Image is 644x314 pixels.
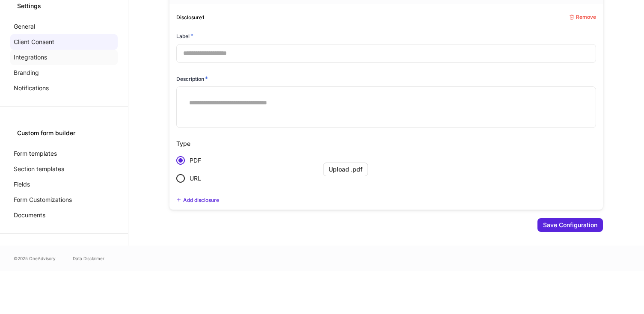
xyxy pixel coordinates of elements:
a: Section templates [10,161,118,177]
div: Custom form builder [17,129,111,137]
a: General [10,19,118,34]
a: Documents [10,207,118,223]
span: PDF [190,156,201,165]
p: Form templates [14,149,57,158]
button: Upload .pdf [323,163,368,176]
div: Settings [17,2,111,10]
a: Form Customizations [10,192,118,207]
p: Notifications [14,84,49,92]
p: General [14,22,35,31]
a: Data Disclaimer [73,255,104,262]
p: Branding [14,68,39,77]
div: Save Configuration [543,221,597,229]
div: Upload .pdf [329,165,362,174]
span: URL [190,174,201,183]
a: Fields [10,177,118,192]
a: Client Consent [10,34,118,50]
button: Add disclosure [176,196,219,204]
h6: Description [176,74,208,83]
button: Remove [569,13,596,21]
a: Branding [10,65,118,80]
a: Integrations [10,50,118,65]
p: Section templates [14,165,64,173]
p: Fields [14,180,30,189]
p: Documents [14,211,45,219]
p: Form Customizations [14,196,72,204]
span: © 2025 OneAdvisory [14,255,56,262]
p: Integrations [14,53,47,62]
h6: Disclosure 1 [176,13,204,21]
a: Notifications [10,80,118,96]
button: Save Configuration [537,218,603,232]
p: Type [176,139,596,148]
h6: Label [176,32,193,40]
p: Client Consent [14,38,54,46]
a: Form templates [10,146,118,161]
